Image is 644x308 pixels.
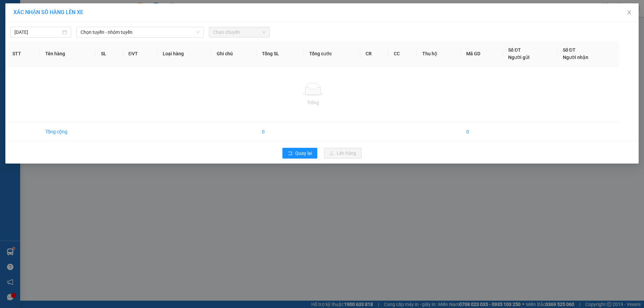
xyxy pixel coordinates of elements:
th: SL [96,41,123,67]
th: ĐVT [123,41,157,67]
button: rollbackQuay lại [282,148,317,159]
span: close [627,10,632,15]
button: uploadLên hàng [324,148,362,159]
th: Ghi chú [211,41,257,67]
th: CR [360,41,389,67]
span: down [196,30,200,34]
div: Trống [12,99,613,106]
span: Số ĐT [508,47,521,53]
th: Mã GD [461,41,503,67]
span: Số ĐT [563,47,576,53]
span: Chọn tuyến - nhóm tuyến [80,27,200,37]
span: Người nhận [563,55,588,60]
th: STT [7,41,40,67]
th: Tổng cước [304,41,360,67]
th: Tổng SL [257,41,304,67]
th: Thu hộ [417,41,461,67]
th: Tên hàng [40,41,96,67]
button: Close [620,3,639,22]
th: Loại hàng [157,41,211,67]
span: Người gửi [508,55,530,60]
span: Chọn chuyến [213,27,266,37]
input: 15/09/2025 [14,28,61,36]
td: Tổng cộng [40,123,96,141]
th: CC [388,41,417,67]
td: 0 [257,123,304,141]
td: 0 [461,123,503,141]
span: Quay lại [295,149,312,157]
span: rollback [288,151,292,156]
span: XÁC NHẬN SỐ HÀNG LÊN XE [13,9,83,15]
